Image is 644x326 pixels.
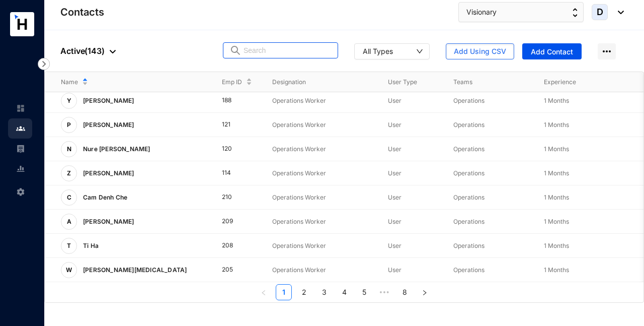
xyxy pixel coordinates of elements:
p: Operations Worker [272,96,372,106]
th: User Type [372,72,437,92]
span: A [67,219,71,225]
a: 2 [296,285,311,300]
span: User [388,218,401,225]
p: Operations [453,144,528,154]
p: Nure [PERSON_NAME] [77,141,154,157]
p: [PERSON_NAME][MEDICAL_DATA] [77,262,191,278]
span: 1 Months [544,97,569,104]
li: 3 [316,284,332,300]
span: Z [67,170,71,176]
button: Add Using CSV [446,43,514,59]
span: N [67,146,71,152]
button: Visionary [458,2,584,22]
div: All Types [363,46,393,56]
img: report-unselected.e6a6b4230fc7da01f883.svg [16,164,25,173]
th: Emp ID [206,72,256,92]
p: [PERSON_NAME] [77,165,138,181]
td: 120 [206,137,256,161]
p: Ti Ha [77,238,103,254]
span: User [388,121,401,128]
a: 1 [276,285,291,300]
a: 4 [337,285,352,300]
img: people.b0bd17028ad2877b116a.svg [16,124,25,133]
li: 2 [296,284,312,300]
p: [PERSON_NAME] [77,93,138,109]
button: Add Contact [522,43,582,59]
td: 114 [206,161,256,185]
span: 1 Months [544,121,569,128]
span: User [388,169,401,177]
a: 5 [357,285,372,300]
button: left [256,284,272,300]
span: User [388,266,401,274]
button: right [417,284,433,300]
p: Operations [453,192,528,203]
span: Name [61,77,78,87]
input: Search [244,43,332,58]
span: P [67,122,71,128]
p: Operations Worker [272,241,372,251]
p: Cam Denh Che [77,189,131,206]
img: payroll-unselected.b590312f920e76f0c668.svg [16,144,25,153]
th: Teams [437,72,528,92]
td: 205 [206,258,256,282]
a: 3 [316,285,332,300]
span: Add Using CSV [454,46,506,56]
li: Home [8,98,32,118]
a: 8 [397,285,412,300]
span: Add Contact [531,47,573,57]
span: User [388,97,401,104]
img: settings-unselected.1febfda315e6e19643a1.svg [16,187,25,197]
img: up-down-arrow.74152d26bf9780fbf563ca9c90304185.svg [573,8,578,17]
span: C [67,194,71,201]
p: [PERSON_NAME] [77,117,138,133]
span: Y [67,98,71,104]
img: dropdown-black.8e83cc76930a90b1a4fdb6d089b7bf3a.svg [110,50,116,53]
p: Operations [453,96,528,106]
td: 210 [206,185,256,210]
p: Operations [453,241,528,251]
td: 208 [206,234,256,258]
th: Designation [256,72,372,92]
span: 1 Months [544,218,569,225]
td: 209 [206,210,256,234]
p: Operations Worker [272,120,372,130]
p: Contacts [60,5,104,19]
button: All Types [354,43,430,59]
span: T [67,243,71,249]
p: Operations [453,168,528,178]
span: Visionary [466,7,497,18]
img: search.8ce656024d3affaeffe32e5b30621cb7.svg [229,45,242,55]
p: Operations [453,265,528,275]
img: dropdown-black.8e83cc76930a90b1a4fdb6d089b7bf3a.svg [613,11,624,14]
li: Next 5 Pages [376,284,392,300]
p: Operations Worker [272,144,372,154]
span: 1 Months [544,242,569,249]
span: User [388,145,401,153]
li: 1 [276,284,292,300]
li: 5 [356,284,372,300]
span: 1 Months [544,145,569,153]
span: ••• [376,284,392,300]
li: 8 [396,284,413,300]
span: User [388,242,401,249]
img: nav-icon-right.af6afadce00d159da59955279c43614e.svg [38,58,50,70]
th: Experience [528,72,618,92]
span: Emp ID [222,77,242,87]
p: Operations Worker [272,265,372,275]
img: home-unselected.a29eae3204392db15eaf.svg [16,104,25,113]
td: 121 [206,113,256,137]
span: D [597,8,603,17]
li: Reports [8,159,32,179]
span: User [388,193,401,201]
li: 4 [336,284,352,300]
p: Operations Worker [272,168,372,178]
li: Next Page [417,284,433,300]
p: Operations [453,120,528,130]
span: 1 Months [544,169,569,177]
span: left [261,290,267,296]
p: Active ( 143 ) [60,45,116,57]
span: W [66,267,72,273]
img: more-horizontal.eedb2faff8778e1aceccc67cc90ae3cb.svg [598,43,616,59]
span: down [416,48,423,55]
